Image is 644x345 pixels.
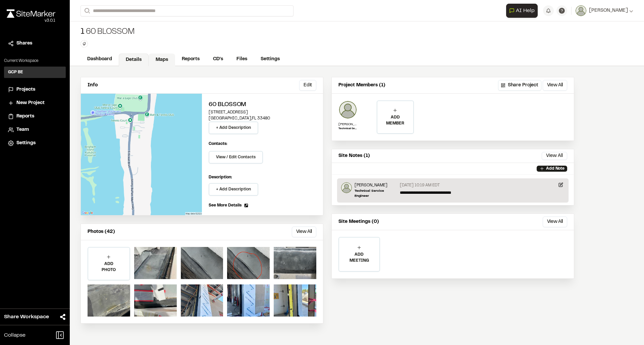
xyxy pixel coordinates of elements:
a: Projects [8,86,62,93]
p: Current Workspace [4,58,66,64]
img: Patrick Thomas [338,100,357,119]
div: 60 Blossom [80,27,134,37]
p: Contacts: [209,141,227,147]
span: See More Details [209,202,241,208]
p: [DATE] 10:19 AM EDT [400,182,440,188]
p: Technical Service Engineer [338,127,357,131]
a: Files [230,53,254,66]
p: [PERSON_NAME] [338,122,357,127]
div: Oh geez...please don't... [7,18,55,24]
button: View All [542,152,567,160]
h2: 60 Blossom [209,100,316,109]
p: Project Members (1) [338,82,385,89]
p: Info [88,82,98,89]
button: Share Project [498,80,541,91]
p: Technical Service Engineer [355,188,397,198]
a: Details [119,54,149,66]
a: Dashboard [80,53,119,66]
p: ADD PHOTO [88,261,129,273]
span: AI Help [516,7,535,15]
button: + Add Description [209,121,258,134]
a: Settings [254,53,286,66]
a: Team [8,126,62,134]
p: ADD MEMBER [377,114,413,126]
button: View All [292,227,316,237]
span: Projects [16,86,35,93]
span: [PERSON_NAME] [589,7,628,14]
button: Open AI Assistant [506,4,538,18]
span: New Project [16,99,45,107]
a: Shares [8,40,62,47]
button: Edit [299,80,316,91]
button: View / Edit Contacts [209,151,263,164]
button: + Add Description [209,183,258,196]
span: Shares [16,40,32,47]
button: Search [80,5,93,16]
a: New Project [8,99,62,107]
div: Open AI Assistant [506,4,540,18]
span: 1 [80,27,85,37]
button: View All [543,217,567,227]
img: rebrand.png [7,9,55,18]
span: Settings [16,140,36,147]
button: [PERSON_NAME] [576,5,633,16]
a: Maps [149,54,175,66]
span: Team [16,126,29,134]
a: Reports [8,113,62,120]
span: Share Workspace [4,313,49,321]
img: User [576,5,586,16]
p: [PERSON_NAME] [355,182,397,188]
span: Reports [16,113,34,120]
h3: GCP BE [8,69,23,75]
a: CD's [206,53,230,66]
a: Settings [8,140,62,147]
p: Add Note [546,166,565,172]
a: Reports [175,53,206,66]
button: View All [543,80,567,91]
p: [STREET_ADDRESS] [209,109,316,115]
button: Edit Tags [80,40,88,48]
p: [GEOGRAPHIC_DATA] , FL 33480 [209,115,316,121]
span: Collapse [4,331,25,339]
p: Photos (42) [88,228,115,236]
p: ADD MEETING [339,252,379,264]
p: Site Meetings (0) [338,218,379,226]
img: Patrick Thomas [341,182,352,193]
p: Description: [209,174,316,180]
p: Site Notes (1) [338,152,370,160]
